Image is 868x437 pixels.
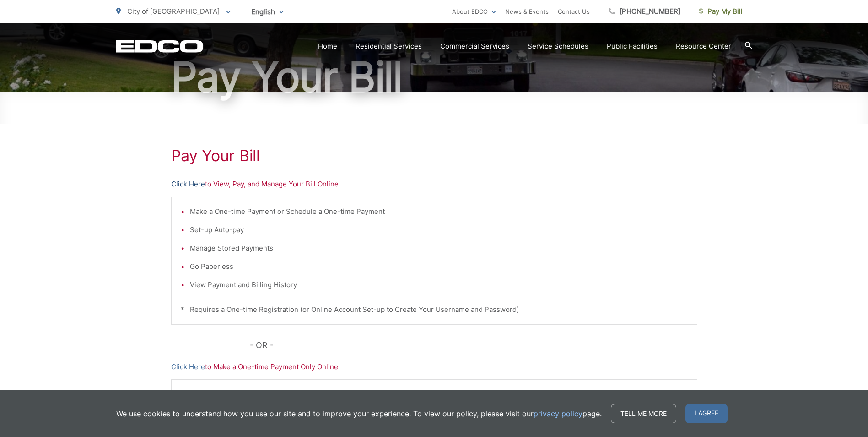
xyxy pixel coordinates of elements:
[190,389,688,400] li: Make a One-time Payment Only
[190,261,688,272] li: Go Paperless
[676,41,731,52] a: Resource Center
[190,279,688,290] li: View Payment and Billing History
[505,6,549,17] a: News & Events
[244,4,291,20] span: English
[452,6,496,17] a: About EDCO
[356,41,422,52] a: Residential Services
[685,404,728,423] span: I agree
[116,408,602,419] p: We use cookies to understand how you use our site and to improve your experience. To view our pol...
[534,408,582,419] a: privacy policy
[190,243,688,254] li: Manage Stored Payments
[440,41,509,52] a: Commercial Services
[171,361,697,372] p: to Make a One-time Payment Only Online
[127,7,220,16] span: City of [GEOGRAPHIC_DATA]
[171,147,697,165] h1: Pay Your Bill
[699,6,743,17] span: Pay My Bill
[528,41,588,52] a: Service Schedules
[611,404,676,423] a: Tell me more
[558,6,590,17] a: Contact Us
[181,304,688,315] p: * Requires a One-time Registration (or Online Account Set-up to Create Your Username and Password)
[171,179,205,190] a: Click Here
[318,41,337,52] a: Home
[607,41,658,52] a: Public Facilities
[250,339,697,352] p: - OR -
[116,40,203,53] a: EDCD logo. Return to the homepage.
[171,361,205,372] a: Click Here
[190,206,688,217] li: Make a One-time Payment or Schedule a One-time Payment
[116,54,752,100] h1: Pay Your Bill
[171,179,697,190] p: to View, Pay, and Manage Your Bill Online
[190,224,688,235] li: Set-up Auto-pay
